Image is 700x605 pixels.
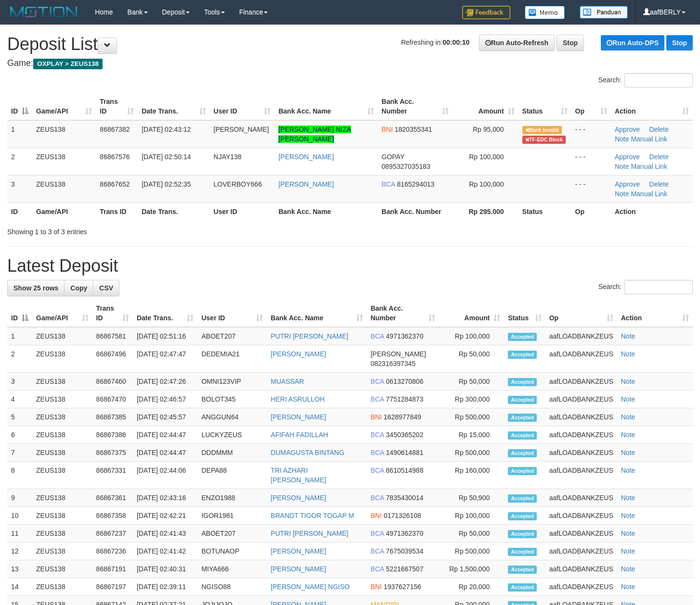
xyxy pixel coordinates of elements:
[571,120,611,148] td: - - -
[7,391,32,408] td: 4
[197,444,267,462] td: DDDMMM
[615,190,629,198] a: Note
[453,93,519,120] th: Amount: activate to sort column ascending
[7,256,693,276] h1: Latest Deposit
[271,378,304,385] a: MUASSAR
[32,175,96,202] td: ZEUS138
[545,444,617,462] td: aafLOADBANKZEUS
[439,444,504,462] td: Rp 500,000
[7,93,32,120] th: ID: activate to sort column descending
[439,489,504,507] td: Rp 50,900
[7,327,32,345] td: 1
[271,449,344,456] a: DUMAGUSTA BINTANG
[439,578,504,596] td: Rp 20,000
[621,529,635,537] a: Note
[197,373,267,391] td: OMNI123VIP
[92,426,133,444] td: 86867386
[197,327,267,345] td: ABOET207
[100,126,130,133] span: 86867382
[371,332,384,340] span: BCA
[621,350,635,358] a: Note
[7,525,32,542] td: 11
[7,202,32,220] th: ID
[32,525,92,542] td: ZEUS138
[92,489,133,507] td: 86867361
[508,396,537,404] span: Accepted
[617,300,693,327] th: Action: activate to sort column ascending
[92,300,133,327] th: Trans ID: activate to sort column ascending
[70,284,87,292] span: Copy
[278,126,351,143] a: [PERSON_NAME] NIZA [PERSON_NAME]
[631,163,667,170] a: Manual Link
[32,120,96,148] td: ZEUS138
[615,126,640,133] a: Approve
[133,391,198,408] td: [DATE] 02:46:57
[545,560,617,578] td: aafLOADBANKZEUS
[32,202,96,220] th: Game/API
[371,378,384,385] span: BCA
[401,38,469,46] span: Refreshing in:
[133,327,198,345] td: [DATE] 02:51:16
[508,566,537,574] span: Accepted
[508,333,537,341] span: Accepted
[649,153,669,161] a: Delete
[508,512,537,520] span: Accepted
[508,414,537,422] span: Accepted
[384,583,421,591] span: Copy 1937627156 to clipboard
[133,408,198,426] td: [DATE] 02:45:57
[197,560,267,578] td: MIYA666
[92,345,133,373] td: 86867496
[571,175,611,202] td: - - -
[92,542,133,560] td: 86867236
[439,542,504,560] td: Rp 500,000
[271,395,324,403] a: HERI ASRULLOH
[271,413,326,421] a: [PERSON_NAME]
[274,93,377,120] th: Bank Acc. Name: activate to sort column ascending
[378,93,453,120] th: Bank Acc. Number: activate to sort column ascending
[133,300,198,327] th: Date Trans.: activate to sort column ascending
[32,408,92,426] td: ZEUS138
[621,583,635,591] a: Note
[439,373,504,391] td: Rp 50,000
[508,583,537,592] span: Accepted
[545,327,617,345] td: aafLOADBANKZEUS
[138,93,209,120] th: Date Trans.: activate to sort column ascending
[508,378,537,386] span: Accepted
[624,280,693,294] input: Search:
[621,431,635,439] a: Note
[615,153,640,161] a: Approve
[621,565,635,573] a: Note
[197,345,267,373] td: DEDEMIA21
[271,529,348,537] a: PUTRI [PERSON_NAME]
[32,345,92,373] td: ZEUS138
[473,126,504,133] span: Rp 95,000
[382,126,393,133] span: BNI
[92,408,133,426] td: 86867385
[32,148,96,175] td: ZEUS138
[378,202,453,220] th: Bank Acc. Number
[371,565,384,573] span: BCA
[142,180,191,188] span: [DATE] 02:52:35
[371,466,384,474] span: BCA
[439,408,504,426] td: Rp 500,000
[469,153,504,161] span: Rp 100,000
[92,507,133,525] td: 86867358
[367,300,440,327] th: Bank Acc. Number: activate to sort column ascending
[210,93,275,120] th: User ID: activate to sort column ascending
[462,6,510,19] img: Feedback.jpg
[210,202,275,220] th: User ID
[453,202,519,220] th: Rp 295.000
[371,431,384,439] span: BCA
[508,351,537,359] span: Accepted
[371,512,382,519] span: BNI
[545,542,617,560] td: aafLOADBANKZEUS
[32,327,92,345] td: ZEUS138
[571,148,611,175] td: - - -
[133,507,198,525] td: [DATE] 02:42:21
[598,73,693,88] label: Search:
[214,126,269,133] span: [PERSON_NAME]
[278,153,334,161] a: [PERSON_NAME]
[621,413,635,421] a: Note
[271,350,326,358] a: [PERSON_NAME]
[386,565,424,573] span: Copy 5221667507 to clipboard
